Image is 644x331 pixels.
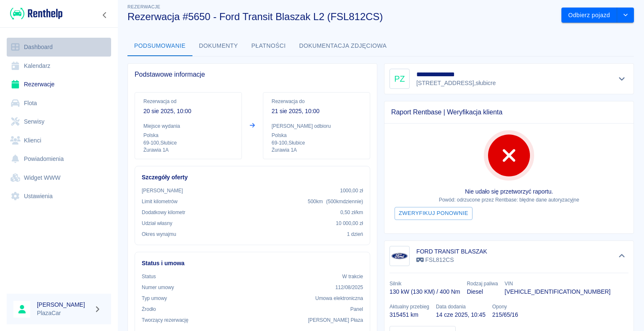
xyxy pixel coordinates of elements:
[492,310,518,319] p: 215/65/16
[561,8,617,23] button: Odbierz pojazd
[7,168,111,187] a: Widget WWW
[245,36,293,56] button: Płatności
[467,280,498,287] p: Rodzaj paliwa
[135,70,370,79] span: Podstawowe informacje
[7,112,111,131] a: Serwisy
[142,316,188,324] p: Tworzący rezerwację
[37,300,91,309] h6: [PERSON_NAME]
[335,284,363,291] p: 112/08/2025
[351,305,364,313] p: Panel
[391,187,627,196] p: Nie udało się przetworzyć raportu.
[143,107,233,116] p: 20 sie 2025, 10:00
[99,10,111,21] button: Zwiń nawigację
[142,173,363,182] h6: Szczegóły oferty
[7,187,111,206] a: Ustawienia
[436,310,486,319] p: 14 cze 2025, 10:45
[391,248,408,264] img: Image
[416,247,487,256] h6: FORD TRANSIT BLASZAK
[10,7,62,21] img: Renthelp logo
[272,107,361,116] p: 21 sie 2025, 10:00
[340,187,363,194] p: 1000,00 zł
[272,139,361,147] p: 69-100 , Słubice
[7,131,111,150] a: Klienci
[467,287,498,296] p: Diesel
[142,187,183,194] p: [PERSON_NAME]
[7,38,111,57] a: Dashboard
[142,220,172,227] p: Udział własny
[390,280,460,287] p: Silnik
[142,209,185,216] p: Dodatkowy kilometr
[326,199,363,204] span: ( 500 km dziennie )
[143,147,233,154] p: Żurawia 1A
[505,287,611,296] p: [VEHICLE_IDENTIFICATION_NUMBER]
[127,36,192,56] button: Podsumowanie
[272,122,361,130] p: [PERSON_NAME] odbioru
[272,132,361,139] p: Polska
[395,207,473,220] button: Zweryfikuj ponownie
[615,73,629,85] button: Pokaż szczegóły
[7,150,111,168] a: Powiadomienia
[192,36,245,56] button: Dokumenty
[272,98,361,105] p: Rezerwacja do
[37,309,91,318] p: PlazaCar
[390,287,460,296] p: 130 kW (130 KM) / 400 Nm
[340,209,363,216] p: 0,50 zł /km
[342,273,363,280] p: W trakcie
[336,220,363,227] p: 10 000,00 zł
[416,79,496,88] p: [STREET_ADDRESS] , słubicre
[293,36,394,56] button: Dokumentacja zdjęciowa
[390,69,410,89] div: PZ
[347,230,363,238] p: 1 dzień
[7,94,111,113] a: Flota
[391,108,627,116] span: Raport Rentbase | Weryfikacja klienta
[7,75,111,94] a: Rezerwacje
[308,316,363,324] p: [PERSON_NAME] Płaza
[142,284,174,291] p: Numer umowy
[617,8,634,23] button: drop-down
[615,250,629,262] button: Ukryj szczegóły
[143,132,233,139] p: Polska
[127,4,160,9] span: Rezerwacje
[142,295,167,302] p: Typ umowy
[505,280,611,287] p: VIN
[272,147,361,154] p: Żurawia 1A
[7,57,111,75] a: Kalendarz
[391,196,627,204] p: Powód: odrzucone przez Rentbase: błędne dane autoryzacyjne
[142,230,176,238] p: Okres wynajmu
[143,139,233,147] p: 69-100 , Słubice
[315,295,363,302] p: Umowa elektroniczna
[143,98,233,105] p: Rezerwacja od
[308,198,363,205] p: 500 km
[143,122,233,130] p: Miejsce wydania
[142,273,156,280] p: Status
[436,303,486,310] p: Data dodania
[142,198,177,205] p: Limit kilometrów
[390,303,429,310] p: Aktualny przebieg
[142,305,156,313] p: Żrodło
[416,256,487,264] p: FSL812CS
[142,259,363,268] h6: Status i umowa
[7,7,62,21] a: Renthelp logo
[127,11,555,23] h3: Rezerwacja #5650 - Ford Transit Blaszak L2 (FSL812CS)
[390,310,429,319] p: 315451 km
[492,303,518,310] p: Opony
